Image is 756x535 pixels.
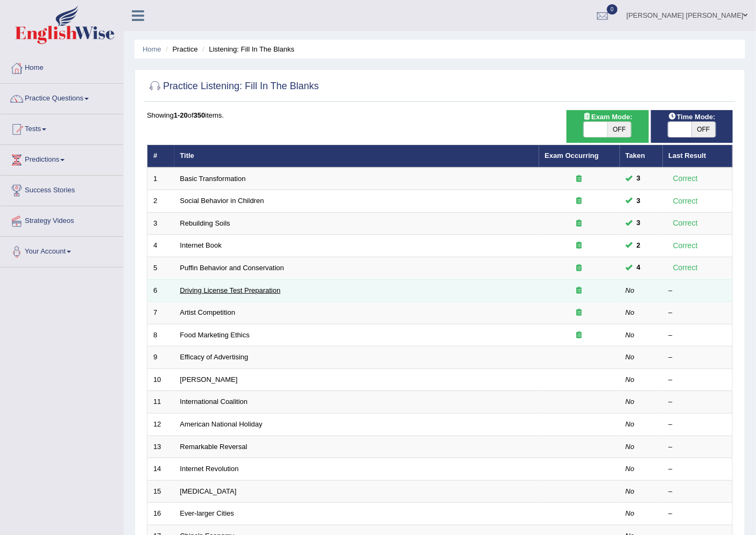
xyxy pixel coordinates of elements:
[147,235,174,257] td: 4
[147,503,174,525] td: 16
[180,465,239,473] a: Internet Revolution
[180,375,238,384] a: [PERSON_NAME]
[180,509,234,517] a: Ever-larger Cities
[147,436,174,458] td: 13
[669,397,727,407] div: –
[607,122,631,137] span: OFF
[626,397,635,406] em: No
[545,174,614,184] div: Exam occurring question
[545,219,614,229] div: Exam occurring question
[1,114,123,141] a: Tests
[626,375,635,384] em: No
[147,279,174,302] td: 6
[626,308,635,316] em: No
[692,122,716,137] span: OFF
[567,110,648,143] div: Show exams occurring in exams
[180,308,236,316] a: Artist Competition
[626,420,635,428] em: No
[626,353,635,361] em: No
[147,168,174,190] td: 1
[669,464,727,474] div: –
[669,308,727,318] div: –
[147,145,174,168] th: #
[669,487,727,497] div: –
[180,397,248,406] a: International Coalition
[1,206,123,233] a: Strategy Videos
[1,176,123,203] a: Success Stories
[545,196,614,206] div: Exam occurring question
[180,219,230,227] a: Rebuilding Soils
[620,145,663,168] th: Taken
[669,375,727,385] div: –
[147,324,174,346] td: 8
[669,172,703,185] div: Correct
[163,44,197,54] li: Practice
[180,443,248,451] a: Remarkable Reversal
[545,151,599,160] a: Exam Occurring
[147,190,174,213] td: 2
[545,241,614,251] div: Exam occurring question
[578,111,637,122] span: Exam Mode:
[669,240,703,252] div: Correct
[669,352,727,363] div: –
[626,286,635,294] em: No
[147,480,174,503] td: 15
[669,509,727,519] div: –
[664,111,720,122] span: Time Mode:
[147,346,174,369] td: 9
[180,264,284,272] a: Puffin Behavior and Conservation
[633,196,645,207] span: You can still take this question
[633,262,645,273] span: You can still take this question
[147,257,174,280] td: 5
[626,509,635,517] em: No
[626,443,635,451] em: No
[1,84,123,111] a: Practice Questions
[669,286,727,296] div: –
[143,45,161,53] a: Home
[669,217,703,229] div: Correct
[147,78,319,95] h2: Practice Listening: Fill In The Blanks
[626,331,635,339] em: No
[174,145,539,168] th: Title
[663,145,733,168] th: Last Result
[669,330,727,341] div: –
[147,368,174,391] td: 10
[633,218,645,229] span: You can still take this question
[633,173,645,184] span: You can still take this question
[174,111,188,119] b: 1-20
[180,175,246,183] a: Basic Transformation
[147,110,733,120] div: Showing of items.
[633,240,645,251] span: You can still take this question
[626,487,635,495] em: No
[545,263,614,273] div: Exam occurring question
[194,111,206,119] b: 350
[180,197,264,205] a: Social Behavior in Children
[180,353,249,361] a: Efficacy of Advertising
[626,465,635,473] em: No
[669,262,703,274] div: Correct
[669,420,727,430] div: –
[180,331,250,339] a: Food Marketing Ethics
[1,53,123,80] a: Home
[147,391,174,414] td: 11
[180,420,263,428] a: American National Holiday
[1,237,123,264] a: Your Account
[669,195,703,207] div: Correct
[545,308,614,318] div: Exam occurring question
[200,44,294,54] li: Listening: Fill In The Blanks
[147,413,174,436] td: 12
[147,458,174,481] td: 14
[147,302,174,324] td: 7
[147,212,174,235] td: 3
[1,145,123,172] a: Predictions
[180,286,281,294] a: Driving License Test Preparation
[180,487,237,495] a: [MEDICAL_DATA]
[607,4,618,15] span: 0
[545,330,614,341] div: Exam occurring question
[180,241,222,249] a: Internet Book
[669,442,727,452] div: –
[545,286,614,296] div: Exam occurring question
